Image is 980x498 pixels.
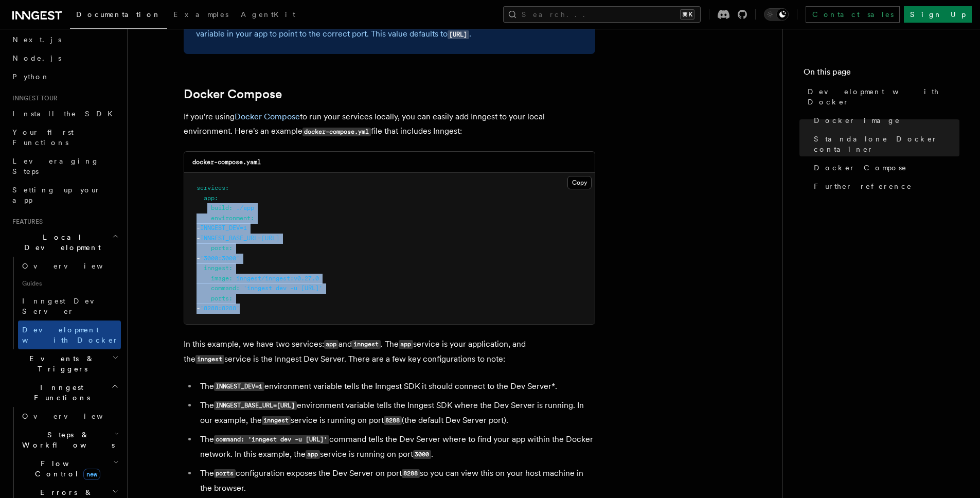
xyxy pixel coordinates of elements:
span: Features [8,218,43,226]
span: Leveraging Steps [12,157,99,175]
span: : [229,204,233,211]
span: - [197,305,200,312]
span: Next.js [12,35,61,44]
code: app [306,450,320,459]
code: 8288 [384,416,402,425]
a: Documentation [70,3,167,29]
span: Examples [173,10,228,19]
span: : [229,275,233,282]
a: Leveraging Steps [8,152,121,181]
span: Development with Docker [808,86,959,107]
span: Flow Control [18,458,113,479]
span: : [229,295,233,302]
a: Overview [18,407,121,425]
span: services [197,184,225,191]
span: environment [211,215,251,222]
span: Steps & Workflows [18,430,115,450]
span: : [229,264,233,272]
code: 3000 [413,450,431,459]
a: Inngest Dev Server [18,292,121,321]
button: Events & Triggers [8,349,121,378]
span: : [251,215,254,222]
span: build [211,204,229,211]
span: Install the SDK [12,110,119,118]
code: app [399,340,413,349]
span: Node.js [12,54,61,62]
span: ./app [236,204,254,211]
span: '8288:8288' [200,305,240,312]
a: Development with Docker [804,82,959,111]
a: Development with Docker [18,321,121,349]
code: docker-compose.yaml [192,158,261,166]
span: inngest/inngest:v0.27.0 [236,275,319,282]
a: Install the SDK [8,104,121,123]
span: Python [12,73,50,81]
span: ports [211,295,229,302]
button: Toggle dark mode [764,8,789,21]
code: docker-compose.yml [302,128,371,136]
span: Docker image [814,115,900,126]
a: AgentKit [235,3,301,28]
button: Steps & Workflows [18,425,121,454]
span: inngest [204,264,229,272]
a: Docker image [810,111,959,130]
code: inngest [195,355,224,364]
span: INNGEST_BASE_URL=[URL] [200,235,279,242]
button: Search...⌘K [503,6,701,23]
a: Docker Compose [184,87,282,101]
kbd: ⌘K [680,9,694,20]
p: If you're using to run your services locally, you can easily add Inngest to your local environmen... [184,110,595,139]
a: Setting up your app [8,181,121,209]
code: 8288 [402,469,420,478]
h4: On this page [804,66,959,82]
span: Further reference [814,181,912,191]
code: inngest [262,416,291,425]
a: Standalone Docker container [810,130,959,158]
a: Python [8,67,121,86]
span: - [197,224,200,232]
span: 'inngest dev -u [URL]' [243,284,323,292]
button: Inngest Functions [8,378,121,407]
span: Overview [22,262,128,270]
code: ports [214,469,236,478]
span: Inngest tour [8,94,58,102]
span: AgentKit [241,10,295,19]
span: - [197,255,200,262]
a: Next.js [8,30,121,49]
span: Setting up your app [12,186,101,204]
code: command: 'inngest dev -u [URL]' [214,435,329,444]
li: The environment variable tells the Inngest SDK it should connect to the Dev Server*. [197,379,595,394]
code: app [324,340,338,349]
li: The environment variable tells the Inngest SDK where the Dev Server is running. In our example, t... [197,398,595,428]
span: Docker Compose [814,163,907,173]
a: Further reference [810,177,959,195]
span: Local Development [8,232,112,253]
a: Node.js [8,49,121,67]
div: Local Development [8,257,121,349]
span: : [229,244,233,252]
span: '3000:3000' [200,255,240,262]
a: Contact sales [806,6,900,23]
a: Your first Functions [8,123,121,152]
span: Standalone Docker container [814,134,959,154]
span: : [236,284,240,292]
span: Inngest Functions [8,382,111,403]
li: The configuration exposes the Dev Server on port so you can view this on your host machine in the... [197,466,595,495]
span: Overview [22,412,128,420]
span: command [211,284,236,292]
span: INNGEST_DEV=1 [200,224,247,232]
span: Guides [18,275,121,292]
a: Docker Compose [235,112,300,121]
a: Sign Up [904,6,972,23]
code: [URL] [448,30,469,39]
span: - [197,235,200,242]
button: Copy [567,176,592,189]
span: image [211,275,229,282]
span: app [204,194,215,202]
span: Development with Docker [22,326,119,344]
span: ports [211,244,229,252]
a: Overview [18,257,121,275]
span: new [83,469,100,480]
span: Inngest Dev Server [22,297,110,315]
button: Flow Controlnew [18,454,121,483]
